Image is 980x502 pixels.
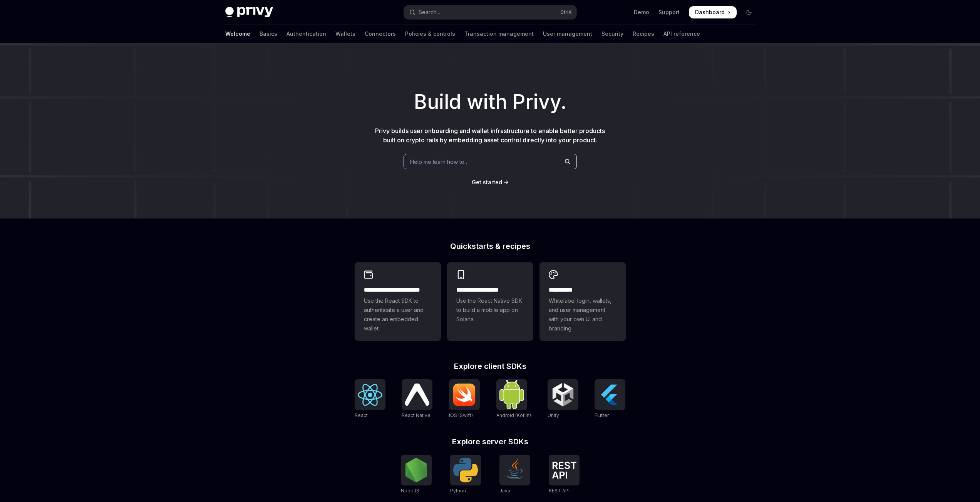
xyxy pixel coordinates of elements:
[452,383,477,406] img: iOS (Swift)
[743,6,755,18] button: Toggle dark mode
[449,379,480,419] a: iOS (Swift)iOS (Swift)
[549,488,570,494] span: REST API
[503,458,527,482] img: Java
[551,382,575,407] img: Unity
[539,262,626,341] a: **** *****Whitelabel login, wallets, and user management with your own UI and branding.
[450,488,466,494] span: Python
[560,9,572,15] span: Ctrl K
[364,296,432,333] span: Use the React SDK to authenticate a user and create an embedded wallet.
[633,25,654,43] a: Recipes
[450,455,481,495] a: PythonPython
[401,455,432,495] a: NodeJSNodeJS
[355,412,368,418] span: React
[595,379,625,419] a: FlutterFlutter
[12,87,968,117] h1: Build with Privy.
[355,362,626,370] h2: Explore client SDKs
[634,8,649,16] a: Demo
[658,8,680,16] a: Support
[549,455,580,495] a: REST APIREST API
[595,412,609,418] span: Flutter
[410,158,469,166] span: Help me learn how to…
[402,412,431,418] span: React Native
[496,412,531,418] span: Android (Kotlin)
[499,455,530,495] a: JavaJava
[663,25,700,43] a: API reference
[225,7,273,18] img: dark logo
[225,25,250,43] a: Welcome
[405,384,429,405] img: React Native
[365,25,396,43] a: Connectors
[404,458,429,482] img: NodeJS
[449,412,473,418] span: iOS (Swift)
[260,25,277,43] a: Basics
[464,25,534,43] a: Transaction management
[472,178,502,186] a: Get started
[335,25,355,43] a: Wallets
[499,380,524,409] img: Android (Kotlin)
[543,25,592,43] a: User management
[401,488,419,494] span: NodeJS
[496,379,531,419] a: Android (Kotlin)Android (Kotlin)
[286,25,326,43] a: Authentication
[548,412,559,418] span: Unity
[598,382,622,407] img: Flutter
[456,296,524,324] span: Use the React Native SDK to build a mobile app on Solana.
[552,462,576,479] img: REST API
[601,25,623,43] a: Security
[355,242,626,250] h2: Quickstarts & recipes
[447,262,533,341] a: **** **** **** ***Use the React Native SDK to build a mobile app on Solana.
[355,379,385,419] a: ReactReact
[404,5,576,19] button: Open search
[695,8,725,16] span: Dashboard
[405,25,455,43] a: Policies & controls
[358,384,382,406] img: React
[472,179,502,185] span: Get started
[689,6,737,18] a: Dashboard
[375,127,605,144] span: Privy builds user onboarding and wallet infrastructure to enable better products built on crypto ...
[548,379,578,419] a: UnityUnity
[419,8,440,17] div: Search...
[499,488,510,494] span: Java
[355,438,626,445] h2: Explore server SDKs
[402,379,432,419] a: React NativeReact Native
[453,458,478,482] img: Python
[549,296,616,333] span: Whitelabel login, wallets, and user management with your own UI and branding.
